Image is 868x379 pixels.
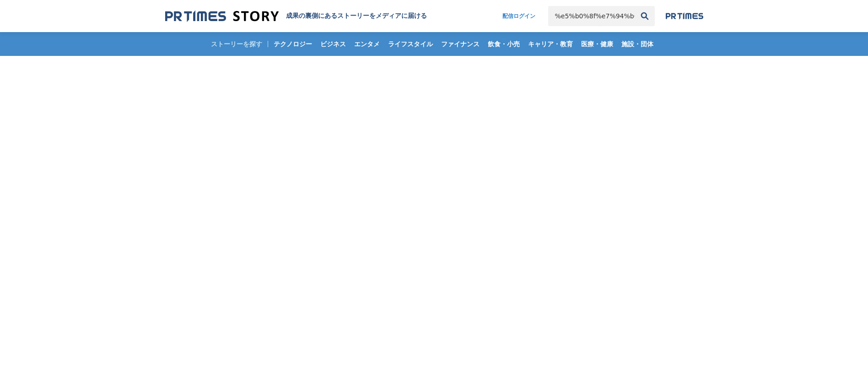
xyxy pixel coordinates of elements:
span: ビジネス [317,40,350,48]
a: ファイナンス [437,32,483,56]
a: キャリア・教育 [524,32,577,56]
input: キーワードで検索 [548,6,635,26]
a: 飲食・小売 [484,32,523,56]
img: 成果の裏側にあるストーリーをメディアに届ける [165,10,279,22]
a: ライフスタイル [384,32,437,56]
span: エンタメ [350,40,383,48]
span: ライフスタイル [384,40,437,48]
span: キャリア・教育 [524,40,577,48]
img: prtimes [666,12,703,20]
a: 成果の裏側にあるストーリーをメディアに届ける 成果の裏側にあるストーリーをメディアに届ける [165,10,427,22]
span: テクノロジー [270,40,316,48]
span: 施設・団体 [618,40,657,48]
a: 配信ログイン [493,6,545,26]
a: テクノロジー [270,32,316,56]
a: ビジネス [317,32,350,56]
h1: 成果の裏側にあるストーリーをメディアに届ける [286,12,427,20]
span: 飲食・小売 [484,40,523,48]
span: ファイナンス [437,40,483,48]
a: 医療・健康 [577,32,617,56]
span: 医療・健康 [577,40,617,48]
a: エンタメ [350,32,383,56]
a: 施設・団体 [618,32,657,56]
button: 検索 [635,6,655,26]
